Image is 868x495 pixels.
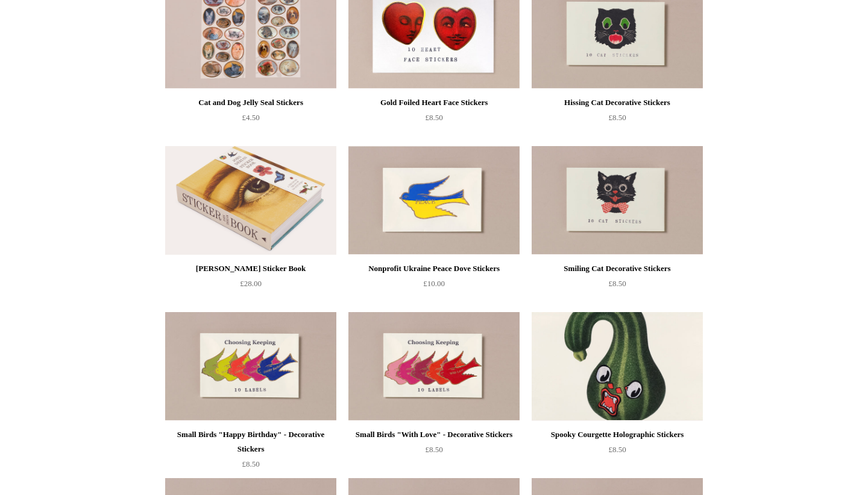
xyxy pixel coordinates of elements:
[165,146,336,255] img: John Derian Sticker Book
[532,146,703,255] img: Smiling Cat Decorative Stickers
[535,95,700,110] div: Hissing Cat Decorative Stickers
[351,95,517,110] div: Gold Foiled Heart Face Stickers
[608,113,626,122] span: £8.50
[351,261,517,276] div: Nonprofit Ukraine Peace Dove Stickers
[532,312,703,421] img: Spooky Courgette Holographic Stickers
[165,261,336,311] a: [PERSON_NAME] Sticker Book £28.00
[165,146,336,255] a: John Derian Sticker Book John Derian Sticker Book
[348,312,520,421] img: Small Birds "With Love" - Decorative Stickers
[348,95,520,145] a: Gold Foiled Heart Face Stickers £8.50
[425,113,442,122] span: £8.50
[535,261,700,276] div: Smiling Cat Decorative Stickers
[348,427,520,477] a: Small Birds "With Love" - Decorative Stickers £8.50
[608,445,626,454] span: £8.50
[608,279,626,288] span: £8.50
[532,95,703,145] a: Hissing Cat Decorative Stickers £8.50
[168,427,333,456] div: Small Birds "Happy Birthday" - Decorative Stickers
[348,312,520,421] a: Small Birds "With Love" - Decorative Stickers Small Birds "With Love" - Decorative Stickers
[348,146,520,255] a: Nonprofit Ukraine Peace Dove Stickers Nonprofit Ukraine Peace Dove Stickers
[165,312,336,421] img: Small Birds "Happy Birthday" - Decorative Stickers
[535,427,700,442] div: Spooky Courgette Holographic Stickers
[240,279,262,288] span: £28.00
[242,113,259,122] span: £4.50
[168,261,333,276] div: [PERSON_NAME] Sticker Book
[165,95,336,145] a: Cat and Dog Jelly Seal Stickers £4.50
[532,146,703,255] a: Smiling Cat Decorative Stickers Smiling Cat Decorative Stickers
[348,261,520,311] a: Nonprofit Ukraine Peace Dove Stickers £10.00
[532,261,703,311] a: Smiling Cat Decorative Stickers £8.50
[532,427,703,477] a: Spooky Courgette Holographic Stickers £8.50
[165,312,336,421] a: Small Birds "Happy Birthday" - Decorative Stickers Small Birds "Happy Birthday" - Decorative Stic...
[532,312,703,421] a: Spooky Courgette Holographic Stickers Spooky Courgette Holographic Stickers
[423,279,445,288] span: £10.00
[168,95,333,110] div: Cat and Dog Jelly Seal Stickers
[351,427,517,442] div: Small Birds "With Love" - Decorative Stickers
[242,459,259,468] span: £8.50
[165,427,336,477] a: Small Birds "Happy Birthday" - Decorative Stickers £8.50
[348,146,520,255] img: Nonprofit Ukraine Peace Dove Stickers
[425,445,442,454] span: £8.50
